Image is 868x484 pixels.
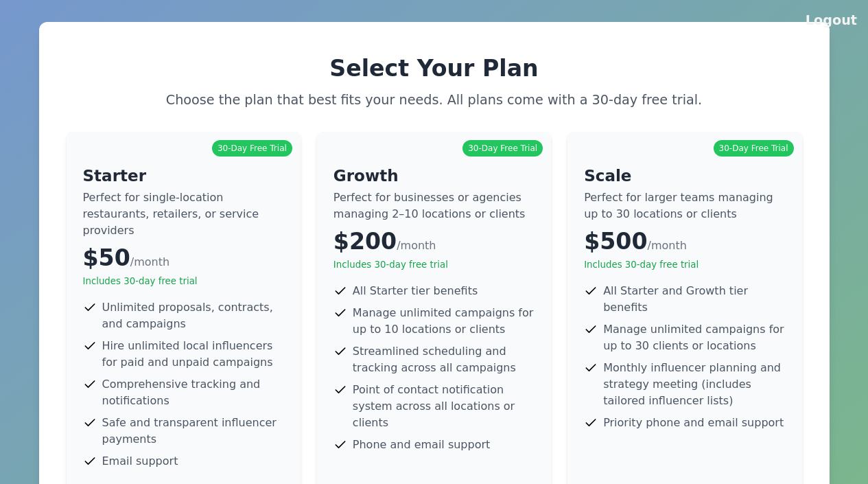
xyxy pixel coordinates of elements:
[603,283,785,316] span: All Starter and Growth tier benefits
[806,11,857,30] button: Logout
[67,55,802,82] h2: Select Your Plan
[584,189,785,222] p: Perfect for larger teams managing up to 30 locations or clients
[102,376,284,409] span: Comprehensive tracking and notifications
[83,275,284,288] p: Includes 30-day free trial
[102,299,284,332] span: Unlimited proposals, contracts, and campaigns
[333,165,535,187] h4: Growth
[83,189,284,239] p: Perfect for single-location restaurants, retailers, or service providers
[102,453,178,470] span: Email support
[647,239,686,252] span: /month
[353,382,535,431] span: Point of contact notification system across all locations or clients
[102,338,284,371] span: Hire unlimited local influencers for paid and unpaid campaigns
[130,255,169,268] span: /month
[333,228,535,255] div: $200
[67,91,802,110] p: Choose the plan that best fits your needs. All plans come with a 30-day free trial.
[584,258,785,272] p: Includes 30-day free trial
[83,165,284,187] h4: Starter
[212,140,292,157] div: 30-Day Free Trial
[353,343,535,376] span: Streamlined scheduling and tracking across all campaigns
[603,360,785,409] span: Monthly influencer planning and strategy meeting (includes tailored influencer lists)
[603,415,784,431] span: Priority phone and email support
[333,258,535,272] p: Includes 30-day free trial
[462,140,543,157] div: 30-Day Free Trial
[333,189,535,222] p: Perfect for businesses or agencies managing 2–10 locations or clients
[584,165,785,187] h4: Scale
[353,283,478,299] span: All Starter tier benefits
[714,140,794,157] div: 30-Day Free Trial
[584,228,785,255] div: $500
[102,415,284,448] span: Safe and transparent influencer payments
[397,239,436,252] span: /month
[603,321,785,354] span: Manage unlimited campaigns for up to 30 clients or locations
[353,305,535,338] span: Manage unlimited campaigns for up to 10 locations or clients
[353,437,490,453] span: Phone and email support
[83,244,284,272] div: $50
